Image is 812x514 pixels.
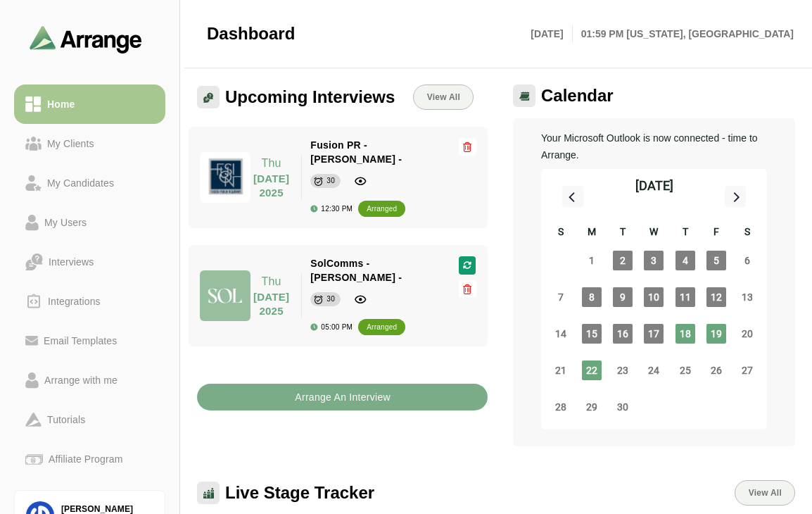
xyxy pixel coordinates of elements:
[200,152,250,203] img: fusion-logo.jpg
[38,332,122,349] div: Email Templates
[613,397,633,417] span: Tuesday, September 30, 2025
[541,130,767,163] p: Your Microsoft Outlook is now connected - time to Arrange.
[582,324,602,344] span: Monday, September 15, 2025
[644,361,664,380] span: Wednesday, September 24, 2025
[644,287,664,307] span: Wednesday, September 10, 2025
[250,172,293,200] p: [DATE] 2025
[613,361,633,380] span: Tuesday, September 23, 2025
[14,400,165,439] a: Tutorials
[326,174,335,188] div: 30
[14,439,165,479] a: Affiliate Program
[14,203,165,242] a: My Users
[30,25,142,53] img: arrangeai-name-small-logo.4d2b8aee.svg
[310,258,402,283] span: SolComms - [PERSON_NAME] -
[737,361,757,380] span: Saturday, September 27, 2025
[706,324,726,344] span: Friday, September 19, 2025
[14,84,165,124] a: Home
[701,224,732,242] div: F
[310,323,353,331] div: 05:00 PM
[613,287,633,307] span: Tuesday, September 9, 2025
[39,372,123,389] div: Arrange with me
[748,488,782,498] span: View All
[613,251,633,270] span: Tuesday, September 2, 2025
[732,224,763,242] div: S
[43,253,99,270] div: Interviews
[250,290,293,318] p: [DATE] 2025
[42,96,80,113] div: Home
[675,361,695,380] span: Thursday, September 25, 2025
[706,251,726,270] span: Friday, September 5, 2025
[42,411,91,428] div: Tutorials
[541,85,614,106] span: Calendar
[737,324,757,344] span: Saturday, September 20, 2025
[42,293,106,310] div: Integrations
[551,324,571,344] span: Sunday, September 14, 2025
[735,480,795,506] button: View All
[14,361,165,400] a: Arrange with me
[576,224,607,242] div: M
[551,361,571,380] span: Sunday, September 21, 2025
[200,270,250,321] img: solcomms_logo.jpg
[225,482,374,503] span: Live Stage Tracker
[706,361,726,380] span: Friday, September 26, 2025
[607,224,638,242] div: T
[14,124,165,163] a: My Clients
[573,25,794,42] p: 01:59 PM [US_STATE], [GEOGRAPHIC_DATA]
[14,321,165,361] a: Email Templates
[551,287,571,307] span: Sunday, September 7, 2025
[426,92,460,102] span: View All
[644,324,664,344] span: Wednesday, September 17, 2025
[197,384,488,410] button: Arrange An Interview
[14,282,165,321] a: Integrations
[582,397,602,417] span: Monday, September 29, 2025
[43,451,128,468] div: Affiliate Program
[638,224,669,242] div: W
[706,287,726,307] span: Friday, September 12, 2025
[367,202,397,216] div: arranged
[737,251,757,270] span: Saturday, September 6, 2025
[310,205,353,213] div: 12:30 PM
[367,320,397,334] div: arranged
[545,224,576,242] div: S
[413,84,474,110] a: View All
[635,176,673,196] div: [DATE]
[39,214,92,231] div: My Users
[675,251,695,270] span: Thursday, September 4, 2025
[737,287,757,307] span: Saturday, September 13, 2025
[613,324,633,344] span: Tuesday, September 16, 2025
[644,251,664,270] span: Wednesday, September 3, 2025
[225,87,395,108] span: Upcoming Interviews
[250,155,293,172] p: Thu
[294,384,391,410] b: Arrange An Interview
[250,273,293,290] p: Thu
[675,287,695,307] span: Thursday, September 11, 2025
[42,135,100,152] div: My Clients
[582,287,602,307] span: Monday, September 8, 2025
[675,324,695,344] span: Thursday, September 18, 2025
[207,23,295,44] span: Dashboard
[582,251,602,270] span: Monday, September 1, 2025
[14,163,165,203] a: My Candidates
[42,175,120,192] div: My Candidates
[14,242,165,282] a: Interviews
[310,139,402,165] span: Fusion PR - [PERSON_NAME] -
[551,397,571,417] span: Sunday, September 28, 2025
[531,25,572,42] p: [DATE]
[326,292,335,306] div: 30
[582,361,602,380] span: Monday, September 22, 2025
[670,224,701,242] div: T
